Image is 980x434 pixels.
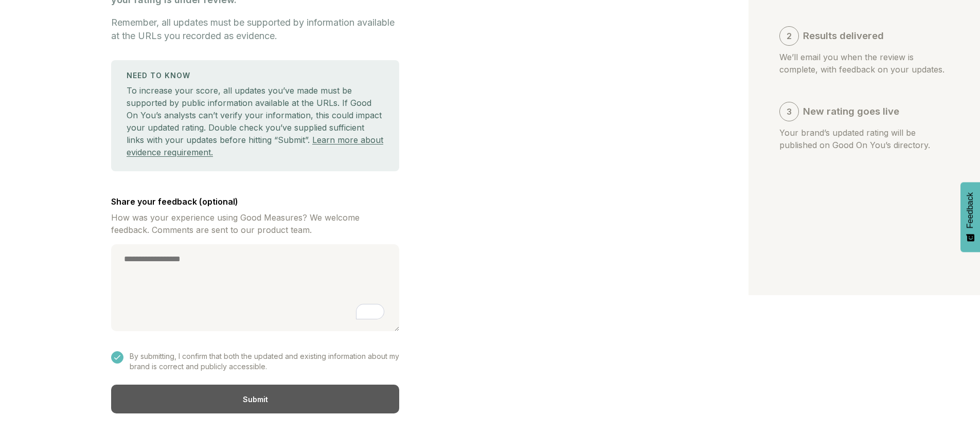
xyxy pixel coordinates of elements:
iframe: Website support platform help button [935,389,970,424]
div: To increase your score, all updates you’ve made must be supported by public information available... [127,84,384,158]
h3: Remember, all updates must be supported by information available at the URLs you recorded as evid... [111,16,399,43]
h4: Share your feedback (optional) [111,197,399,207]
p: We’ll email you when the review is complete, with feedback on your updates. [779,51,949,76]
div: Submit [111,385,399,413]
div: 2 [779,26,799,46]
div: 3 [779,102,799,121]
h3: NEED TO KNOW [127,69,384,82]
p: Your brand’s updated rating will be published on Good On You’s directory. [779,126,949,151]
p: How was your experience using Good Measures? We welcome feedback. Comments are sent to our produc... [111,211,399,236]
strong: Results delivered [803,30,884,42]
label: By submitting, I confirm that both the updated and existing information about my brand is correct... [130,351,399,372]
span: Feedback [966,192,975,228]
strong: New rating goes live [803,105,899,117]
textarea: To enrich screen reader interactions, please activate Accessibility in Grammarly extension settings [111,244,399,331]
button: Feedback - Show survey [960,182,980,252]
